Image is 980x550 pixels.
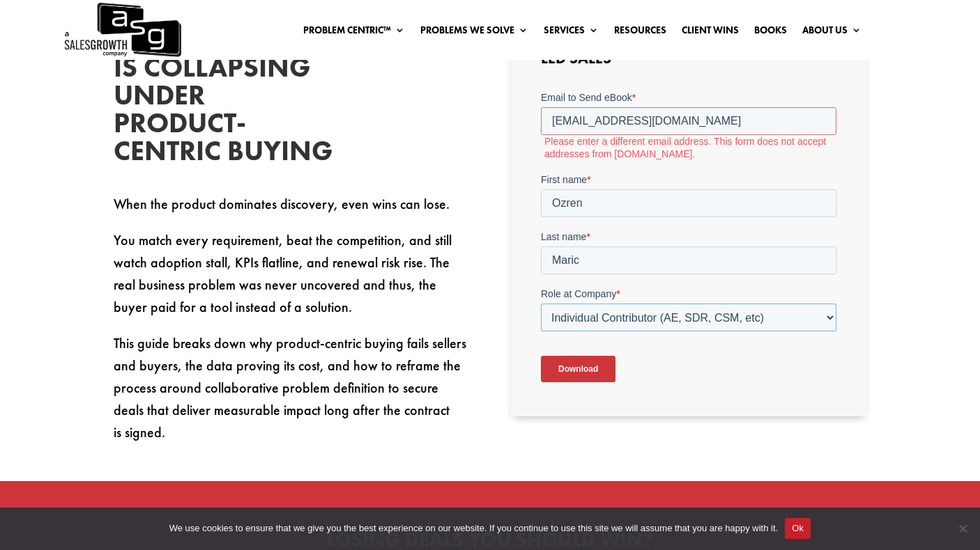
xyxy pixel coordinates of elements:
p: You match every requirement, beat the competition, and still watch adoption stall, KPIs flatline,... [114,229,469,332]
span: No [956,521,970,535]
span: We use cookies to ensure that we give you the best experience on our website. If you continue to ... [169,521,778,535]
a: Problems We Solve [420,25,528,40]
a: Resources [614,25,666,40]
a: Books [754,25,787,40]
a: Services [544,25,599,40]
iframe: Form 0 [541,91,836,394]
a: Client Wins [682,25,739,40]
a: Problem Centric™ [303,25,405,40]
a: About Us [802,25,862,40]
p: When the product dominates discovery, even wins can lose. [114,193,469,229]
p: This guide breaks down why product-centric buying fails sellers and buyers, the data proving its ... [114,332,469,443]
button: Ok [785,518,811,539]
